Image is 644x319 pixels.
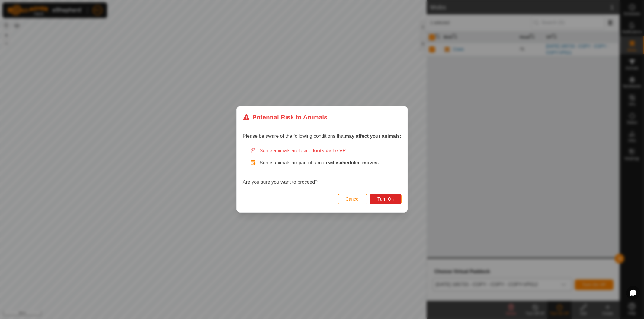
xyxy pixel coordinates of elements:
span: Turn On [377,197,394,202]
button: Turn On [370,194,401,204]
span: part of a mob with [299,160,379,166]
span: located the VP. [299,148,347,153]
button: Cancel [338,194,367,204]
div: Are you sure you want to proceed? [243,147,402,186]
span: Cancel [345,197,360,202]
p: Some animals are [260,159,402,167]
strong: outside [314,148,331,153]
strong: may affect your animals: [345,134,402,139]
div: Potential Risk to Animals [243,112,328,122]
span: Please be aware of the following conditions that [243,134,402,139]
strong: scheduled moves. [337,160,379,166]
div: Some animals are [250,147,402,155]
